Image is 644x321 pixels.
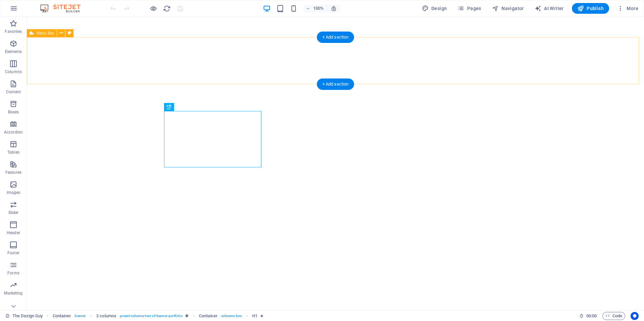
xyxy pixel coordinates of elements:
[331,5,337,11] i: On resize automatically adjust zoom level to fit chosen device.
[252,312,258,320] span: Click to select. Double-click to edit
[419,3,450,14] button: Design
[5,49,22,54] p: Elements
[5,312,43,320] a: Click to cancel selection. Double-click to open Pages
[6,89,21,95] p: Content
[4,290,22,296] p: Marketing
[149,4,157,12] button: Click here to leave preview mode and continue editing
[7,230,20,235] p: Header
[577,5,604,12] span: Publish
[119,312,183,320] span: . preset-columns-two-v2-banner-portfolio
[591,313,592,318] span: :
[74,312,86,320] span: . banner
[7,270,19,276] p: Forms
[260,314,263,318] i: Element contains an animation
[7,150,19,155] p: Tables
[5,170,21,175] p: Features
[7,190,20,195] p: Images
[614,3,641,14] button: More
[579,312,597,320] h6: Session time
[5,29,22,34] p: Favorites
[53,312,264,320] nav: breadcrumb
[163,5,171,12] i: Reload page
[532,3,567,14] button: AI Writer
[492,5,524,12] span: Navigator
[53,312,71,320] span: Click to select. Double-click to edit
[163,4,171,12] button: reload
[458,5,481,12] span: Pages
[8,210,19,215] p: Slider
[617,5,638,12] span: More
[535,5,564,12] span: AI Writer
[631,312,639,320] button: Usercentrics
[199,312,218,320] span: Click to select. Double-click to edit
[4,129,23,135] p: Accordion
[419,3,450,14] div: Design (Ctrl+Alt+Y)
[8,109,19,115] p: Boxes
[422,5,447,12] span: Design
[602,312,625,320] button: Code
[185,314,189,318] i: This element is a customizable preset
[317,32,354,43] div: + Add section
[220,312,242,320] span: . columns-box
[5,69,22,74] p: Columns
[489,3,527,14] button: Navigator
[605,312,622,320] span: Code
[455,3,484,14] button: Pages
[313,4,324,12] h6: 100%
[303,4,327,12] button: 100%
[7,250,19,256] p: Footer
[39,4,89,12] img: Editor Logo
[37,31,54,35] span: Menu Bar
[317,78,354,90] div: + Add section
[572,3,609,14] button: Publish
[586,312,597,320] span: 00 00
[96,312,116,320] span: Click to select. Double-click to edit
